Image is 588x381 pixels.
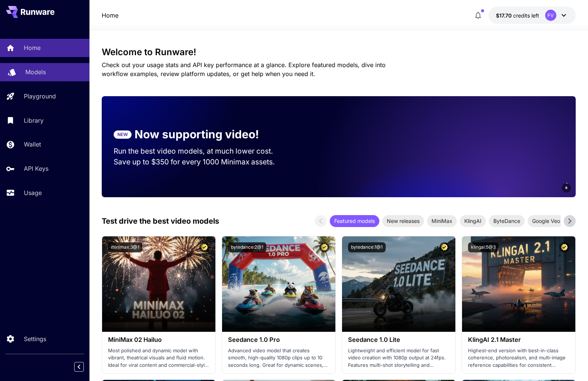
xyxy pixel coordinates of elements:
[489,7,576,24] button: $17.69598FV
[330,215,379,227] div: Featured models
[528,215,565,227] div: Google Veo
[342,236,455,332] img: alt
[228,242,266,252] button: bytedance:2@1
[513,12,539,19] span: credits left
[24,188,42,197] p: Usage
[135,126,259,143] p: Now supporting video!
[102,11,118,20] a: Home
[24,140,41,149] p: Wallet
[228,336,329,343] h3: Seedance 1.0 Pro
[108,242,142,252] button: minimax:3@1
[80,360,89,374] div: Collapse sidebar
[489,217,525,225] span: ByteDance
[468,242,499,252] button: klingai:5@3
[74,362,84,372] button: Collapse sidebar
[114,146,287,157] p: Run the best video models, at much lower cost.
[102,215,219,227] p: Test drive the best video models
[559,242,569,252] button: Certified Model – Vetted for best performance and includes a commercial license.
[114,157,287,167] p: Save up to $350 for every 1000 Minimax assets.
[24,164,48,173] p: API Keys
[25,67,46,76] p: Models
[24,92,56,101] p: Playground
[565,185,568,190] span: 6
[528,217,565,225] span: Google Veo
[382,215,424,227] div: New releases
[462,236,575,332] img: alt
[24,116,44,125] p: Library
[330,217,379,225] span: Featured models
[348,242,386,252] button: bytedance:1@1
[319,242,329,252] button: Certified Model – Vetted for best performance and includes a commercial license.
[24,334,46,343] p: Settings
[496,12,539,19] div: $17.69598
[460,215,486,227] div: KlingAI
[102,61,386,78] span: Check out your usage stats and API key performance at a glance. Explore featured models, dive int...
[427,215,457,227] div: MiniMax
[468,336,569,343] h3: KlingAI 2.1 Master
[496,12,513,19] span: $17.70
[382,217,424,225] span: New releases
[489,215,525,227] div: ByteDance
[108,336,209,343] h3: MiniMax 02 Hailuo
[228,347,329,369] p: Advanced video model that creates smooth, high-quality 1080p clips up to 10 seconds long. Great f...
[102,47,575,57] h3: Welcome to Runware!
[102,236,215,332] img: alt
[468,347,569,369] p: Highest-end version with best-in-class coherence, photorealism, and multi-image reference capabil...
[24,43,41,52] p: Home
[199,242,209,252] button: Certified Model – Vetted for best performance and includes a commercial license.
[102,11,118,20] nav: breadcrumb
[427,217,457,225] span: MiniMax
[460,217,486,225] span: KlingAI
[108,347,209,369] p: Most polished and dynamic model with vibrant, theatrical visuals and fluid motion. Ideal for vira...
[348,347,449,369] p: Lightweight and efficient model for fast video creation with 1080p output at 24fps. Features mult...
[222,236,335,332] img: alt
[348,336,449,343] h3: Seedance 1.0 Lite
[545,10,556,21] div: FV
[439,242,449,252] button: Certified Model – Vetted for best performance and includes a commercial license.
[117,131,128,138] p: NEW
